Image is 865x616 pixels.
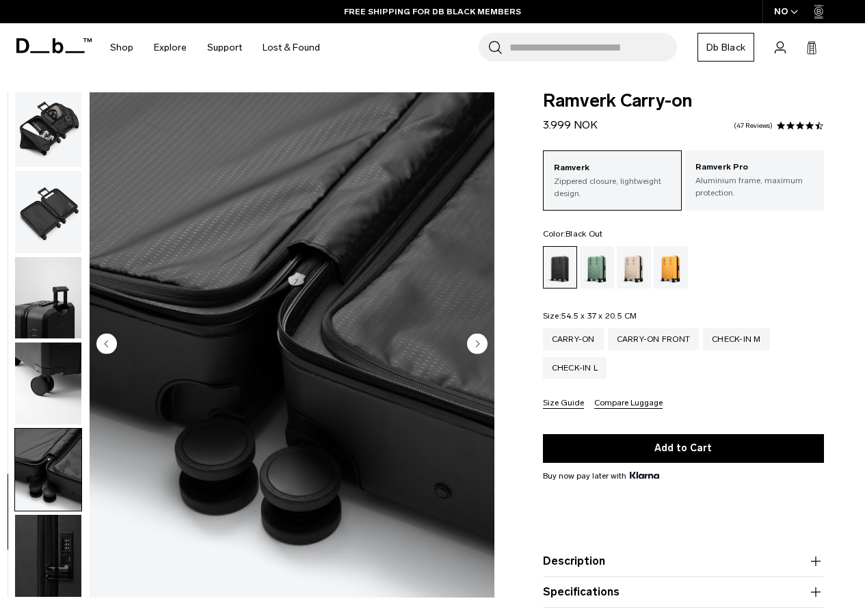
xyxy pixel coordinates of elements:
a: Ramverk Pro Aluminium frame, maximum protection. [685,150,824,209]
span: Ramverk Carry-on [543,92,824,110]
a: Check-in M [703,328,770,350]
a: Db Black [697,33,754,62]
p: Zippered closure, lightweight design. [554,175,671,200]
span: Black Out [565,229,602,239]
span: 54.5 x 37 x 20.5 CM [561,311,637,321]
p: Aluminium frame, maximum protection. [695,174,814,199]
button: Ramverk Carry-on Black Out [14,170,82,254]
a: Parhelion Orange [654,246,688,289]
button: Ramverk Carry-on Black Out [14,84,82,168]
button: Add to Cart [543,434,824,463]
img: {"height" => 20, "alt" => "Klarna"} [630,472,659,479]
img: Ramverk Carry-on Black Out [15,257,81,339]
button: Ramverk Carry-on Black Out [14,428,82,511]
a: Support [207,23,242,72]
a: Check-in L [543,357,607,379]
button: Next slide [467,333,488,356]
button: Ramverk Carry-on Black Out [14,342,82,425]
a: Black Out [543,246,577,289]
img: Ramverk Carry-on Black Out [15,171,81,253]
span: 3.999 NOK [543,118,598,131]
img: Ramverk Carry-on Black Out [15,343,81,425]
button: Ramverk Carry-on Black Out [14,256,82,340]
button: Previous slide [96,333,117,356]
a: Explore [154,23,187,72]
img: Ramverk Carry-on Black Out [15,515,81,597]
a: Shop [110,23,133,72]
span: Buy now pay later with [543,470,659,482]
button: Ramverk Carry-on Black Out [14,514,82,598]
img: Ramverk Carry-on Black Out [90,92,494,598]
button: Compare Luggage [594,399,663,409]
a: Carry-on Front [608,328,700,350]
legend: Color: [543,230,603,238]
a: Lost & Found [263,23,320,72]
nav: Main Navigation [100,23,330,72]
img: Ramverk Carry-on Black Out [15,429,81,511]
button: Size Guide [543,399,584,409]
a: Green Ray [580,246,614,289]
p: Ramverk [554,161,671,175]
legend: Size: [543,312,637,320]
a: Fogbow Beige [617,246,651,289]
button: Description [543,553,824,570]
a: Carry-on [543,328,604,350]
a: FREE SHIPPING FOR DB BLACK MEMBERS [344,5,521,18]
li: 9 / 10 [90,92,494,598]
a: 47 reviews [734,122,773,129]
p: Ramverk Pro [695,161,814,174]
img: Ramverk Carry-on Black Out [15,85,81,167]
button: Specifications [543,584,824,600]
